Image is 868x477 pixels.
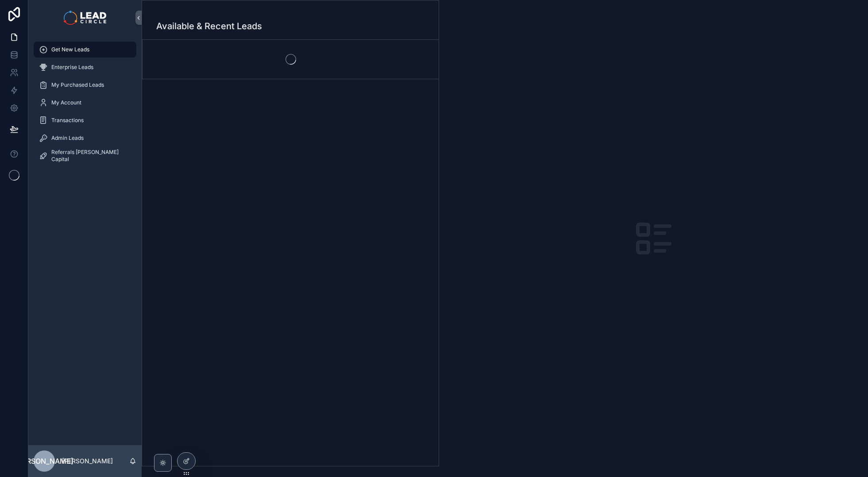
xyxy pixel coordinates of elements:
h1: Available & Recent Leads [156,20,262,32]
span: [PERSON_NAME] [15,456,73,466]
a: Transactions [34,112,136,128]
span: My Purchased Leads [51,81,104,88]
p: [PERSON_NAME] [62,457,113,465]
span: Admin Leads [51,135,84,142]
span: Enterprise Leads [51,64,93,71]
span: Get New Leads [51,46,89,53]
a: My Account [34,95,136,111]
span: My Account [51,99,81,106]
a: Referrals [PERSON_NAME] Capital [34,148,136,164]
a: Admin Leads [34,130,136,146]
div: scrollable content [28,35,142,175]
a: Enterprise Leads [34,59,136,75]
span: Transactions [51,117,84,124]
a: Get New Leads [34,42,136,58]
span: Referrals [PERSON_NAME] Capital [51,149,127,163]
img: App logo [64,11,106,25]
a: My Purchased Leads [34,77,136,93]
